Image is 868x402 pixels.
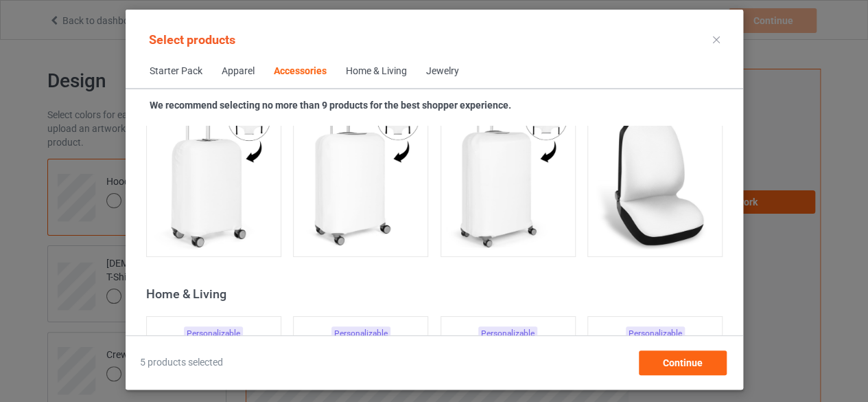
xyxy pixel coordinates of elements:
div: Personalizable [625,326,684,341]
div: Personalizable [478,326,537,341]
div: Personalizable [331,326,390,341]
div: Home & Living [145,286,728,302]
span: Starter Pack [140,55,212,88]
div: Home & Living [346,65,407,78]
div: Continue [638,350,726,375]
img: regular.jpg [594,96,716,249]
img: regular.jpg [299,96,422,249]
div: Jewelry [426,65,459,78]
div: Personalizable [184,326,243,341]
span: Select products [149,32,235,47]
span: Continue [662,357,702,368]
strong: We recommend selecting no more than 9 products for the best shopper experience. [150,100,511,111]
span: 5 products selected [140,356,223,370]
div: Accessories [274,65,327,78]
img: regular.jpg [446,96,569,249]
div: Apparel [222,65,255,78]
img: regular.jpg [152,96,274,249]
